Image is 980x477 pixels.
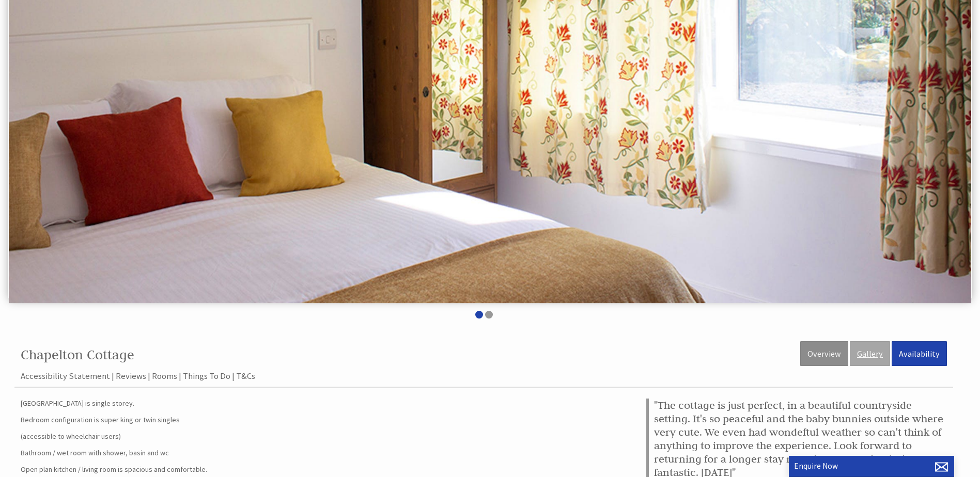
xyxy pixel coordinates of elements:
p: Enquire Now [794,461,949,471]
p: Bedroom configuration is super king or twin singles [21,415,634,424]
p: Bathroom / wet room with shower, basin and wc [21,448,634,457]
p: [GEOGRAPHIC_DATA] is single storey. [21,399,634,408]
a: T&Cs [236,370,255,381]
p: (accessible to wheelchair users) [21,432,634,441]
a: Overview [800,341,848,366]
a: Gallery [850,341,890,366]
p: Open plan kitchen / living room is spacious and comfortable. [21,465,634,474]
a: Things To Do [183,370,230,381]
a: Chapelton Cottage [21,346,134,363]
a: Rooms [152,370,177,381]
a: Availability [892,341,947,366]
a: Reviews [116,370,146,381]
a: Accessibility Statement [21,370,110,381]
